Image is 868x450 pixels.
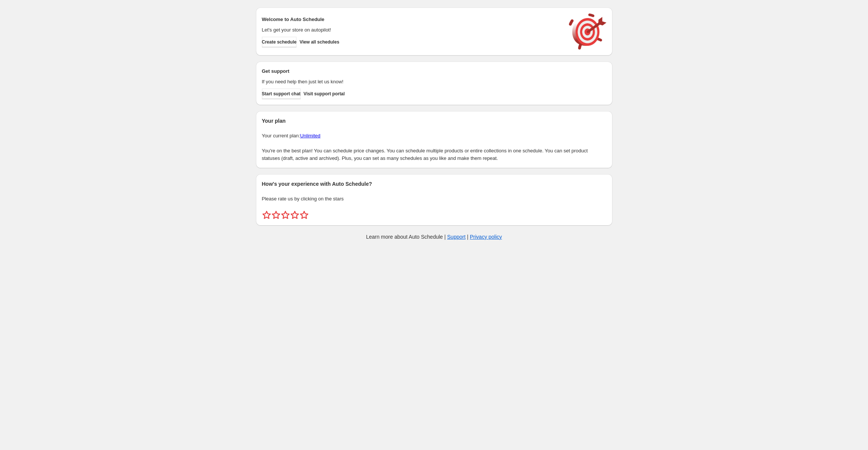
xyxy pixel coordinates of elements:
button: Create schedule [262,37,297,47]
a: Privacy policy [470,234,502,240]
p: Please rate us by clicking on the stars [262,195,606,203]
p: Let's get your store on autopilot! [262,26,561,34]
p: You're on the best plan! You can schedule price changes. You can schedule multiple products or en... [262,147,606,162]
h2: Your plan [262,117,606,125]
p: If you need help then just let us know! [262,78,561,86]
span: Visit support portal [304,91,345,97]
span: Start support chat [262,91,301,97]
a: Start support chat [262,89,301,99]
span: Create schedule [262,39,297,45]
button: View all schedules [299,37,339,47]
p: Your current plan: [262,132,606,140]
a: Support [447,234,466,240]
a: Visit support portal [304,89,345,99]
span: View all schedules [299,39,339,45]
a: Unlimited [300,133,320,138]
h2: Get support [262,68,561,75]
h2: Welcome to Auto Schedule [262,16,561,23]
p: Learn more about Auto Schedule | | [366,233,502,241]
h2: How's your experience with Auto Schedule? [262,180,606,188]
